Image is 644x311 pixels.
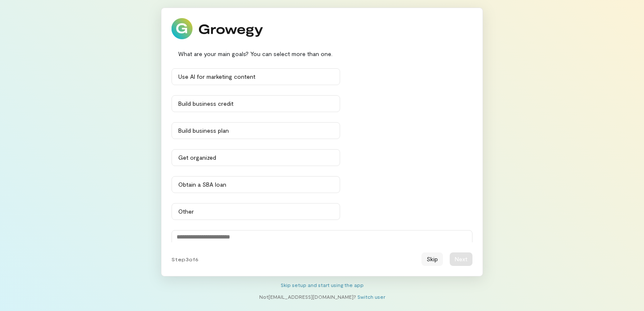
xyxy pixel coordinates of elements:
button: Build business credit [172,95,340,112]
a: Switch user [357,294,385,300]
a: Skip setup and start using the app [281,282,364,288]
div: Build business plan [178,126,333,135]
div: What are your main goals? You can select more than one. [172,49,472,58]
div: Use AI for marketing content [178,72,333,81]
button: Get organized [172,149,340,166]
button: Next [450,252,472,266]
span: Step 3 of 6 [172,256,199,263]
button: Build business plan [172,122,340,139]
div: Get organized [178,153,333,162]
button: Other [172,203,340,220]
div: Build business credit [178,99,333,108]
button: Obtain a SBA loan [172,176,340,193]
img: Growegy logo [172,18,263,39]
div: Obtain a SBA loan [178,180,333,189]
button: Use AI for marketing content [172,68,340,85]
div: Other [178,207,333,216]
span: Not [EMAIL_ADDRESS][DOMAIN_NAME] ? [259,294,356,300]
button: Skip [421,252,443,266]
